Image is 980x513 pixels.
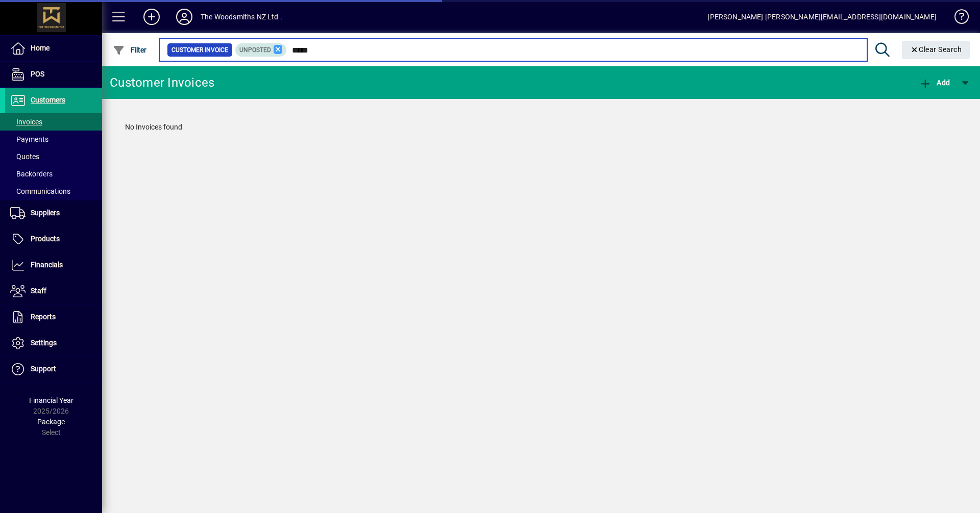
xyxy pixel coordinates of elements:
[31,209,60,217] span: Suppliers
[31,339,57,347] span: Settings
[5,165,102,183] a: Backorders
[5,36,102,61] a: Home
[31,96,65,104] span: Customers
[910,45,962,54] span: Clear Search
[110,74,214,91] div: Customer Invoices
[171,45,228,55] span: Customer Invoice
[5,330,102,356] a: Settings
[31,261,63,269] span: Financials
[5,278,102,304] a: Staff
[5,252,102,278] a: Financials
[5,200,102,226] a: Suppliers
[235,43,287,57] mat-chip: Customer Invoice Status: Unposted
[10,152,39,161] span: Quotes
[5,304,102,330] a: Reports
[115,112,967,143] div: No Invoices found
[10,187,70,195] span: Communications
[5,356,102,382] a: Support
[31,70,44,78] span: POS
[947,2,967,35] a: Knowledge Base
[5,113,102,131] a: Invoices
[135,8,168,26] button: Add
[919,79,950,87] span: Add
[31,44,50,52] span: Home
[239,46,271,54] span: Unposted
[110,41,150,59] button: Filter
[5,131,102,148] a: Payments
[31,287,46,295] span: Staff
[31,235,60,243] span: Products
[5,183,102,200] a: Communications
[10,170,53,178] span: Backorders
[10,135,48,143] span: Payments
[31,313,56,321] span: Reports
[31,365,56,373] span: Support
[917,73,952,92] button: Add
[10,118,42,126] span: Invoices
[201,9,282,25] div: The Woodsmiths NZ Ltd .
[113,46,147,54] span: Filter
[168,8,201,26] button: Profile
[29,396,73,404] span: Financial Year
[5,226,102,252] a: Products
[5,62,102,87] a: POS
[37,418,65,426] span: Package
[707,9,937,25] div: [PERSON_NAME] [PERSON_NAME][EMAIL_ADDRESS][DOMAIN_NAME]
[902,41,970,59] button: Clear
[5,148,102,165] a: Quotes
